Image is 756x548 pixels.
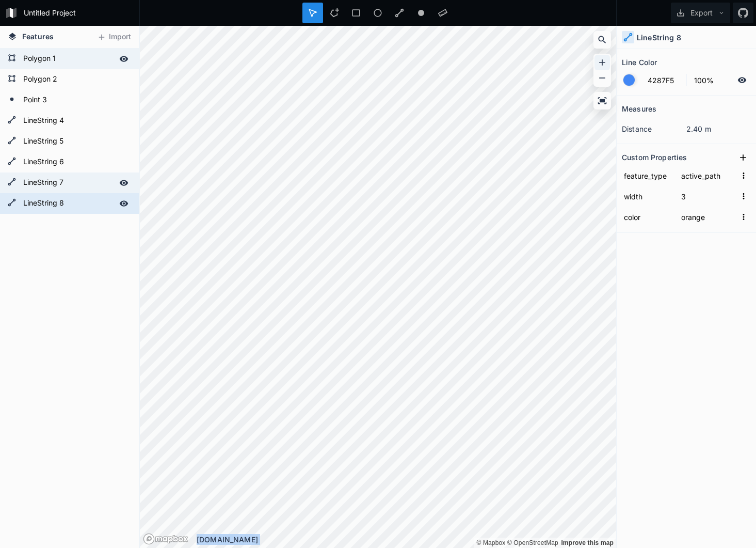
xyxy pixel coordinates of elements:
a: Mapbox logo [143,533,188,545]
h4: LineString 8 [637,32,681,43]
span: Features [22,31,54,42]
h2: Custom Properties [622,149,687,165]
div: [DOMAIN_NAME] [197,534,616,545]
input: Name [622,168,674,183]
button: Import [92,29,136,45]
input: Empty [679,189,736,204]
input: Name [622,189,674,204]
button: Export [671,3,730,23]
h2: Line Color [622,54,657,70]
dd: 2.40 m [686,123,751,134]
input: Name [622,209,674,225]
a: Map feedback [561,539,614,546]
dt: distance [622,123,686,134]
a: Mapbox [476,539,505,546]
input: Empty [679,209,736,225]
a: OpenStreetMap [507,539,558,546]
h2: Measures [622,101,656,117]
input: Empty [679,168,736,183]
